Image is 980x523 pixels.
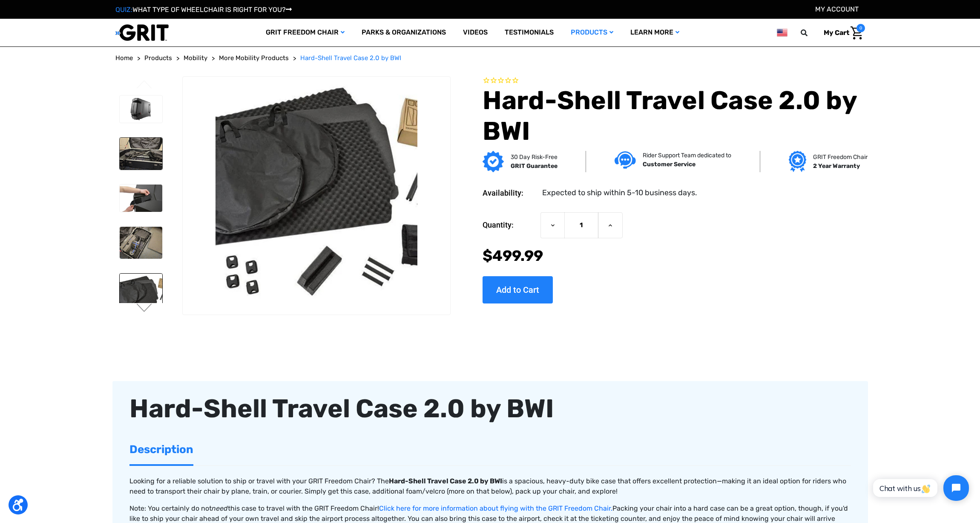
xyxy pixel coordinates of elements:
img: Hard-Shell Travel Case 2.0 by BWI [120,95,162,123]
a: Hard-Shell Travel Case 2.0 by BWI [300,53,401,63]
a: Learn More [622,19,688,46]
a: Mobility [184,53,207,63]
label: Quantity: [483,212,536,238]
iframe: Tidio Chat [864,468,976,508]
span: Mobility [184,54,207,62]
img: Grit freedom [789,151,806,172]
button: Go to slide 2 of 2 [135,80,153,90]
span: Rated 0.0 out of 5 stars 0 reviews [483,76,865,86]
button: Go to slide 2 of 2 [135,303,153,314]
img: Cart [851,26,863,40]
span: My Cart [824,29,849,37]
a: Videos [454,19,496,46]
dd: Expected to ship within 5-10 business days. [542,187,697,199]
a: QUIZ:WHAT TYPE OF WHEELCHAIR IS RIGHT FOR YOU? [115,6,292,14]
a: More Mobility Products [219,53,289,63]
strong: Customer Service [643,161,695,168]
img: GRIT All-Terrain Wheelchair and Mobility Equipment [115,24,169,41]
img: Hard-Shell Travel Case 2.0 by BWI [120,227,162,259]
a: Products [144,53,172,63]
img: us.png [777,27,787,38]
span: $499.99 [483,247,543,265]
img: Hard-Shell Travel Case 2.0 by BWI [120,138,162,170]
a: Home [115,53,133,63]
em: need [212,504,228,512]
span: Home [115,54,133,62]
a: Cart with 0 items [817,24,865,42]
a: Testimonials [496,19,562,46]
a: GRIT Freedom Chair [257,19,353,46]
img: Hard-Shell Travel Case 2.0 by BWI [183,77,450,315]
a: Products [562,19,622,46]
a: Parks & Organizations [353,19,454,46]
span: More Mobility Products [219,54,289,62]
p: Looking for a reliable solution to ship or travel with your GRIT Freedom Chair? The is a spacious... [129,476,851,497]
div: Hard-Shell Travel Case 2.0 by BWI [129,390,851,428]
dt: Availability: [483,187,536,199]
a: Description [129,435,193,464]
p: 30 Day Risk-Free [511,153,558,162]
input: Search [805,24,817,42]
a: Click here for more information about flying with the GRIT Freedom Chair. [379,504,612,512]
span: Products [144,54,172,62]
nav: Breadcrumb [115,53,865,63]
img: Hard-Shell Travel Case 2.0 by BWI [120,274,162,324]
p: Rider Support Team dedicated to [643,151,731,160]
strong: 2 Year Warranty [813,162,860,170]
a: Account [815,5,859,13]
span: 0 [856,24,865,32]
img: Customer service [615,151,636,169]
img: GRIT Guarantee [483,151,504,172]
span: QUIZ: [115,6,132,14]
h1: Hard-Shell Travel Case 2.0 by BWI [483,85,865,147]
span: Hard-Shell Travel Case 2.0 by BWI [300,54,401,62]
input: Add to Cart [483,276,553,303]
p: GRIT Freedom Chair [813,153,868,162]
strong: GRIT Guarantee [511,162,558,170]
img: Hard-Shell Travel Case 2.0 by BWI [120,185,162,212]
strong: Hard-Shell Travel Case 2.0 by BWI [389,477,502,485]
